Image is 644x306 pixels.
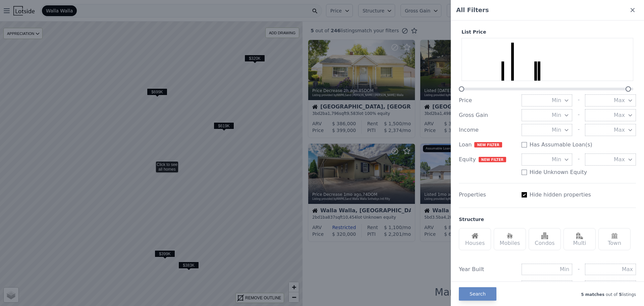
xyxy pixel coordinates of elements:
span: Min [552,111,561,119]
div: - [578,264,580,275]
button: Max [585,124,636,136]
div: - [578,109,580,121]
img: Houses [472,232,478,239]
div: Structure [459,216,484,223]
div: out of listings [496,291,636,297]
button: Max [585,280,636,293]
button: Max [585,109,636,121]
span: NEW FILTER [479,157,506,162]
img: Condos [541,232,548,239]
span: 5 [618,292,622,297]
span: Min [552,96,561,104]
div: Mobiles [494,228,526,250]
button: Min [522,124,573,136]
div: - [578,154,580,166]
div: Houses [459,228,491,250]
span: Max [614,96,625,104]
div: List Price [459,29,636,35]
div: - [578,94,580,106]
span: Max [614,156,625,164]
button: Search [459,287,496,301]
img: Town [611,232,618,239]
span: Min [552,126,561,134]
div: Income [459,126,516,134]
input: Min [522,264,573,275]
span: Max [614,126,625,134]
span: Min [552,156,561,164]
button: Min [522,109,573,121]
button: Min [522,94,573,106]
div: Properties [459,191,516,199]
button: Min [522,154,573,166]
img: Mobiles [506,232,513,239]
div: Year Built [459,265,516,273]
div: Equity [459,156,516,164]
span: All Filters [456,5,489,15]
button: Max [585,154,636,166]
input: Max [585,264,636,275]
span: 5 matches [581,292,604,297]
div: Condos [529,228,561,250]
div: Gross Gain [459,111,516,119]
div: Price [459,96,516,104]
span: Max [614,111,625,119]
div: Multi [563,228,596,250]
div: - [578,280,580,293]
img: Multi [576,232,583,239]
div: Town [598,228,631,250]
label: Has Assumable Loan(s) [530,141,592,149]
div: Loan [459,141,516,149]
label: Hide Unknown Equity [530,168,587,176]
span: NEW FILTER [474,142,502,147]
button: Min [522,280,573,293]
label: Hide hidden properties [530,191,591,199]
div: - [578,124,580,136]
button: Max [585,94,636,106]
